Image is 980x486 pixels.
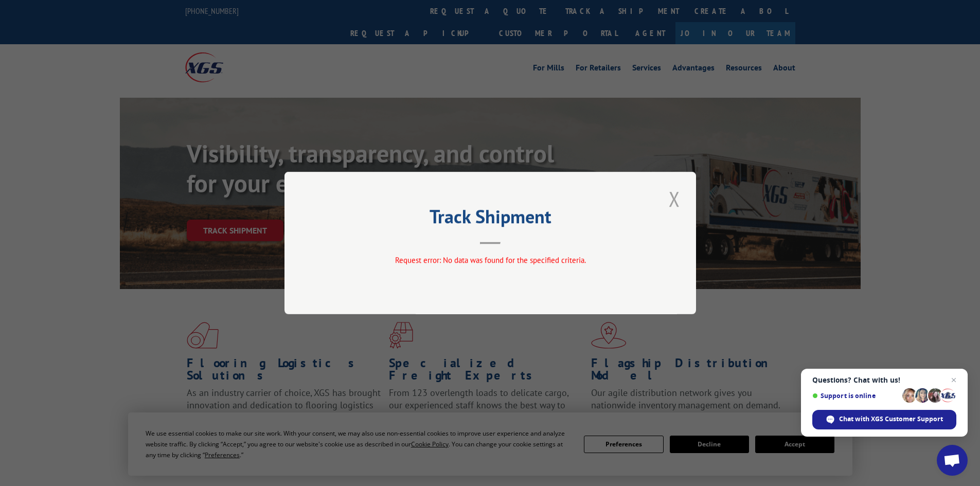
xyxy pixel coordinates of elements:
[812,410,956,429] span: Chat with XGS Customer Support
[812,392,899,400] span: Support is online
[839,415,943,424] span: Chat with XGS Customer Support
[812,376,956,384] span: Questions? Chat with us!
[395,255,585,265] span: Request error: No data was found for the specified criteria.
[336,209,645,229] h2: Track Shipment
[937,445,968,476] a: Open chat
[666,185,683,213] button: Close modal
